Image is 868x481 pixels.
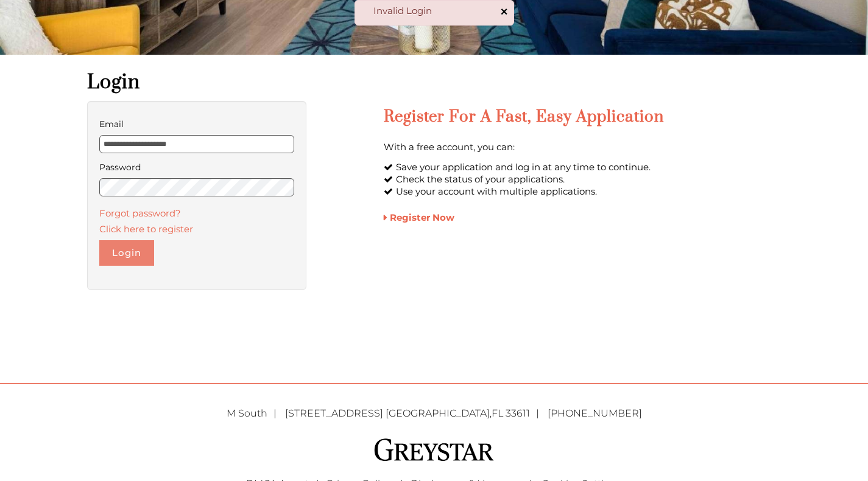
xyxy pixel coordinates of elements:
[384,161,782,173] li: Save your application and log in at any time to continue.
[492,407,503,419] span: FL
[501,5,508,18] button: ×
[285,407,383,419] span: [STREET_ADDRESS]
[506,407,530,419] span: 33611
[99,159,295,175] label: Password
[384,212,454,223] a: Register Now
[227,407,545,419] a: M South [STREET_ADDRESS] [GEOGRAPHIC_DATA],FL 33611
[384,185,782,198] li: Use your account with multiple applications.
[373,437,495,463] img: Greystar logo and Greystar website
[99,178,295,196] input: password
[384,107,782,127] h2: Register for a Fast, Easy Application
[87,70,782,95] h1: Login
[548,407,642,419] a: [PHONE_NUMBER]
[384,139,782,155] p: With a free account, you can:
[227,407,283,419] span: M South
[386,407,490,419] span: [GEOGRAPHIC_DATA]
[384,173,782,185] li: Check the status of your applications.
[99,135,295,153] input: email
[99,240,154,266] button: Login
[99,223,193,235] a: Click here to register
[285,407,545,419] span: ,
[99,207,181,219] a: Forgot password?
[99,116,295,132] label: Email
